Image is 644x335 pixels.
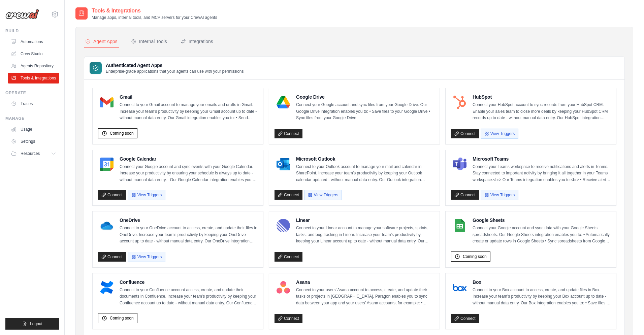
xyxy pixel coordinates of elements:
[179,35,215,48] button: Integrations
[120,156,258,162] h4: Google Calendar
[120,287,258,307] p: Connect to your Confluence account access, create, and update their documents in Confluence. Incr...
[120,225,258,245] p: Connect to your OneDrive account to access, create, and update their files in OneDrive. Increase ...
[5,9,39,19] img: Logo
[8,36,59,47] a: Automations
[275,190,302,200] a: Connect
[481,190,518,200] button: View Triggers
[296,287,434,307] p: Connect to your users’ Asana account to access, create, and update their tasks or projects in [GE...
[8,61,59,71] a: Agents Repository
[5,90,59,96] div: Operate
[131,38,167,45] div: Internal Tools
[304,190,342,200] button: View Triggers
[21,151,40,156] span: Resources
[106,69,244,74] p: Enterprise-grade applications that your agents can use with your permissions
[100,158,114,171] img: Google Calendar Logo
[92,15,217,20] p: Manage apps, internal tools, and MCP servers for your CrewAI agents
[451,190,479,200] a: Connect
[275,129,302,138] a: Connect
[463,254,487,259] span: Coming soon
[128,252,165,262] button: View Triggers
[453,219,466,232] img: Google Sheets Logo
[5,116,59,121] div: Manage
[30,321,42,327] span: Logout
[130,35,168,48] button: Internal Tools
[106,62,244,69] h3: Authenticated Agent Apps
[451,314,479,323] a: Connect
[473,279,611,286] h4: Box
[120,217,258,224] h4: OneDrive
[100,219,114,232] img: OneDrive Logo
[296,164,434,183] p: Connect to your Outlook account to manage your mail and calendar in SharePoint. Increase your tea...
[100,96,114,109] img: Gmail Logo
[120,94,258,100] h4: Gmail
[481,129,518,139] button: View Triggers
[8,136,59,147] a: Settings
[92,7,217,15] h2: Tools & Integrations
[277,219,290,232] img: Linear Logo
[473,156,611,162] h4: Microsoft Teams
[277,96,290,109] img: Google Drive Logo
[110,315,134,321] span: Coming soon
[120,102,258,122] p: Connect to your Gmail account to manage your emails and drafts in Gmail. Increase your team’s pro...
[473,217,611,224] h4: Google Sheets
[8,48,59,59] a: Crew Studio
[128,190,165,200] button: View Triggers
[296,279,434,286] h4: Asana
[181,38,213,45] div: Integrations
[296,94,434,100] h4: Google Drive
[296,102,434,122] p: Connect your Google account and sync files from your Google Drive. Our Google Drive integration e...
[120,164,258,183] p: Connect your Google account and sync events with your Google Calendar. Increase your productivity...
[8,98,59,109] a: Traces
[296,225,434,245] p: Connect to your Linear account to manage your software projects, sprints, tasks, and bug tracking...
[275,314,302,323] a: Connect
[451,129,479,138] a: Connect
[453,281,466,294] img: Box Logo
[98,190,126,200] a: Connect
[5,318,59,330] button: Logout
[453,158,466,171] img: Microsoft Teams Logo
[8,148,59,159] button: Resources
[473,102,611,122] p: Connect your HubSpot account to sync records from your HubSpot CRM. Enable your sales team to clo...
[277,158,290,171] img: Microsoft Outlook Logo
[120,279,258,286] h4: Confluence
[85,38,118,45] div: Agent Apps
[8,124,59,135] a: Usage
[473,225,611,245] p: Connect your Google account and sync data with your Google Sheets spreadsheets. Our Google Sheets...
[453,96,466,109] img: HubSpot Logo
[110,131,134,136] span: Coming soon
[473,94,611,100] h4: HubSpot
[98,252,126,262] a: Connect
[277,281,290,294] img: Asana Logo
[473,164,611,183] p: Connect your Teams workspace to receive notifications and alerts in Teams. Stay connected to impo...
[100,281,114,294] img: Confluence Logo
[473,287,611,307] p: Connect to your Box account to access, create, and update files in Box. Increase your team’s prod...
[296,217,434,224] h4: Linear
[275,252,302,262] a: Connect
[5,28,59,34] div: Build
[8,73,59,83] a: Tools & Integrations
[296,156,434,162] h4: Microsoft Outlook
[84,35,119,48] button: Agent Apps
